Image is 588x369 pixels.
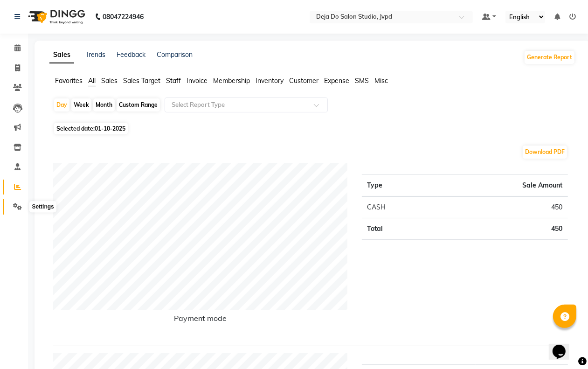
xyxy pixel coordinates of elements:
[117,98,160,111] div: Custom Range
[117,50,145,59] a: Feedback
[362,196,438,218] td: CASH
[157,50,193,59] a: Comparison
[88,77,96,85] span: All
[85,50,105,59] a: Trends
[95,125,125,132] span: 01-10-2025
[374,77,388,85] span: Misc
[29,202,56,213] div: Settings
[187,77,208,85] span: Invoice
[256,77,284,85] span: Inventory
[93,98,115,111] div: Month
[437,218,568,240] td: 450
[362,218,438,240] td: Total
[355,77,369,85] span: SMS
[71,98,91,111] div: Week
[53,314,348,327] h6: Payment mode
[54,123,128,134] span: Selected date:
[49,47,74,63] a: Sales
[55,77,83,85] span: Favorites
[54,98,69,111] div: Day
[525,51,574,64] button: Generate Report
[101,77,118,85] span: Sales
[213,77,250,85] span: Membership
[549,332,579,360] iframe: chat widget
[523,146,567,159] button: Download PDF
[324,77,349,85] span: Expense
[123,77,160,85] span: Sales Target
[24,4,88,30] img: logo
[166,77,181,85] span: Staff
[103,4,144,30] b: 08047224946
[437,196,568,218] td: 450
[437,175,568,197] th: Sale Amount
[289,77,318,85] span: Customer
[362,175,438,197] th: Type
